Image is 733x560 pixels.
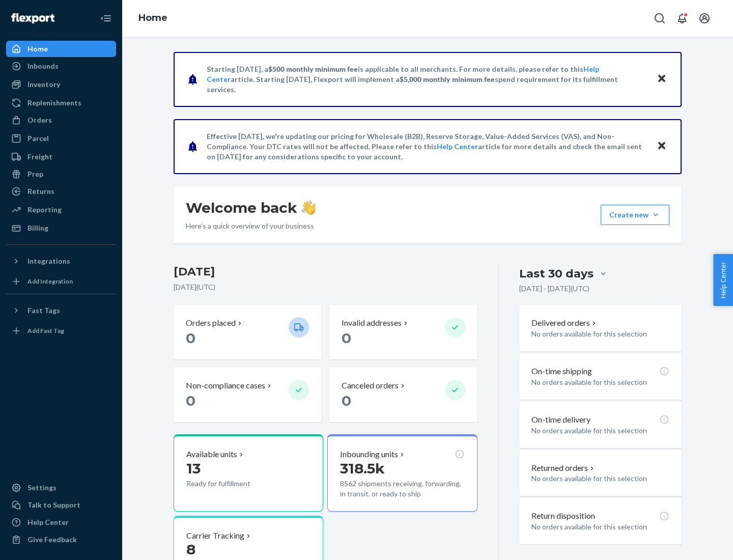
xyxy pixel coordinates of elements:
[519,266,594,282] div: Last 30 days
[174,434,323,512] button: Available units13Ready for fulfillment
[27,44,48,54] div: Home
[713,254,733,306] button: Help Center
[6,41,116,57] a: Home
[174,368,321,422] button: Non-compliance cases 0
[531,473,669,484] p: No orders available for this selection
[27,223,48,233] div: Billing
[6,302,116,319] button: Fast Tags
[186,460,201,477] span: 13
[186,479,280,489] p: Ready for fulfillment
[27,483,57,493] div: Settings
[27,326,64,335] div: Add Fast Tag
[655,139,668,154] button: Close
[655,72,668,87] button: Close
[672,8,692,29] button: Open notifications
[531,510,595,522] p: Return disposition
[301,201,316,215] img: hand-wave emoji
[6,480,116,496] a: Settings
[437,142,478,151] a: Help Center
[96,8,116,29] button: Close Navigation
[6,95,116,111] a: Replenishments
[6,149,116,165] a: Freight
[6,273,116,290] a: Add Integration
[186,392,195,409] span: 0
[342,392,351,409] span: 0
[6,253,116,269] button: Integrations
[27,133,49,144] div: Parcel
[27,98,81,108] div: Replenishments
[130,4,176,33] ol: breadcrumbs
[6,183,116,200] a: Returns
[531,366,592,377] p: On-time shipping
[329,368,477,422] button: Canceled orders 0
[531,522,669,532] p: No orders available for this selection
[27,115,52,125] div: Orders
[186,541,195,558] span: 8
[6,514,116,530] a: Help Center
[268,65,358,73] span: $500 monthly minimum fee
[342,317,402,329] p: Invalid addresses
[400,75,495,83] span: $5,000 monthly minimum fee
[6,130,116,147] a: Parcel
[650,8,670,29] button: Open Search Box
[27,256,70,266] div: Integrations
[342,329,351,347] span: 0
[27,61,59,71] div: Inbounds
[6,58,116,74] a: Inbounds
[531,377,669,387] p: No orders available for this selection
[186,317,236,329] p: Orders placed
[6,220,116,236] a: Billing
[207,64,647,95] p: Starting [DATE], a is applicable to all merchants. For more details, please refer to this article...
[11,13,54,23] img: Flexport logo
[27,152,52,162] div: Freight
[207,131,647,162] p: Effective [DATE], we're updating our pricing for Wholesale (B2B), Reserve Storage, Value-Added Se...
[186,199,316,217] h1: Welcome back
[186,380,265,391] p: Non-compliance cases
[174,282,477,292] p: [DATE] ( UTC )
[27,535,77,545] div: Give Feedback
[601,205,669,225] button: Create new
[27,500,80,510] div: Talk to Support
[6,497,116,513] a: Talk to Support
[329,305,477,359] button: Invalid addresses 0
[327,434,477,512] button: Inbounding units318.5k8562 shipments receiving, forwarding, in transit, or ready to ship
[6,531,116,548] button: Give Feedback
[531,317,598,329] button: Delivered orders
[27,277,73,286] div: Add Integration
[531,462,596,474] button: Returned orders
[186,329,195,347] span: 0
[531,426,669,436] p: No orders available for this selection
[340,449,398,460] p: Inbounding units
[174,305,321,359] button: Orders placed 0
[27,186,54,197] div: Returns
[6,323,116,339] a: Add Fast Tag
[531,329,669,339] p: No orders available for this selection
[27,169,43,179] div: Prep
[186,221,316,231] p: Here’s a quick overview of your business
[6,202,116,218] a: Reporting
[27,79,60,90] div: Inventory
[519,284,589,294] p: [DATE] - [DATE] ( UTC )
[6,166,116,182] a: Prep
[27,205,62,215] div: Reporting
[6,112,116,128] a: Orders
[342,380,399,391] p: Canceled orders
[174,264,477,280] h3: [DATE]
[186,449,237,460] p: Available units
[340,460,385,477] span: 318.5k
[531,414,590,426] p: On-time delivery
[694,8,715,29] button: Open account menu
[6,76,116,93] a: Inventory
[186,530,244,542] p: Carrier Tracking
[340,479,464,499] p: 8562 shipments receiving, forwarding, in transit, or ready to ship
[27,517,69,527] div: Help Center
[138,12,167,23] a: Home
[27,305,60,316] div: Fast Tags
